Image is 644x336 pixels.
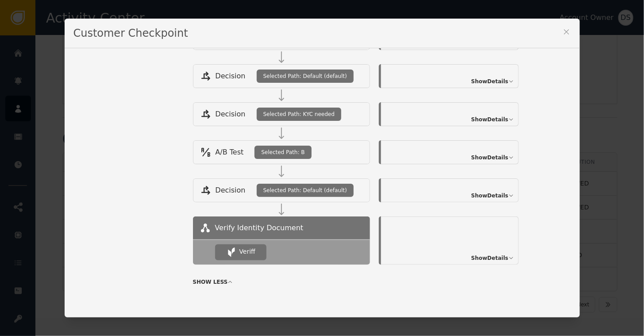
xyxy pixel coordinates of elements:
span: Show Details [471,154,509,162]
div: Customer Checkpoint [65,19,580,48]
span: Selected Path: Default (default) [263,186,347,194]
span: Show Details [471,77,509,85]
span: Show Details [471,254,509,262]
span: Show Details [471,116,509,124]
span: Selected Path: Default (default) [263,72,347,80]
span: Decision [216,185,246,196]
span: Show Details [471,192,509,200]
span: A/B Test [216,147,244,158]
span: Selected Path: B [261,148,305,156]
div: Veriff [239,247,255,256]
span: Decision [216,71,246,81]
span: SHOW LESS [193,278,228,286]
span: Decision [216,109,246,120]
span: Verify Identity Document [215,223,304,233]
span: Selected Path: KYC needed [263,110,335,118]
